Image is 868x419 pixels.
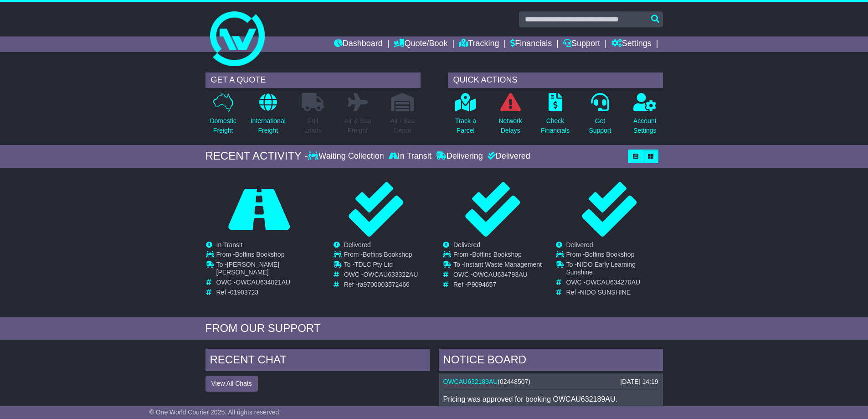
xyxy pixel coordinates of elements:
a: OWCAU632189AU [443,378,498,385]
td: From - [566,251,663,261]
p: Full Loads [302,116,324,135]
td: OWC - [216,279,313,289]
a: Financials [510,36,552,52]
span: OWCAU634793AU [473,271,528,278]
a: GetSupport [588,93,611,140]
td: To - [216,261,313,279]
p: Pricing was approved for booking OWCAU632189AU. [443,395,658,403]
div: NOTICE BOARD [439,349,663,373]
span: Delivered [566,241,593,248]
p: Air / Sea Depot [390,116,415,135]
a: Tracking [459,36,499,52]
span: OWCAU634021AU [236,279,290,286]
div: QUICK ACTIONS [448,72,663,88]
td: OWC - [566,279,663,289]
div: [DATE] 14:19 [620,378,658,386]
td: Ref - [566,289,663,296]
div: Waiting Collection [308,151,386,161]
div: GET A QUOTE [205,72,421,88]
span: In Transit [216,241,243,248]
td: From - [453,251,542,261]
p: Get Support [589,116,611,135]
a: DomesticFreight [209,93,236,140]
span: [PERSON_NAME] [PERSON_NAME] [216,261,279,276]
span: OWCAU633322AU [363,271,418,278]
span: P9094657 [467,281,496,288]
button: View All Chats [205,376,258,392]
td: From - [216,251,313,261]
td: To - [344,261,418,271]
p: Network Delays [498,116,522,135]
a: InternationalFreight [250,93,286,140]
a: Dashboard [334,36,383,52]
td: From - [344,251,418,261]
a: AccountSettings [633,93,657,140]
div: FROM OUR SUPPORT [205,322,663,335]
td: Ref - [216,289,313,296]
div: RECENT CHAT [205,349,430,373]
td: To - [566,261,663,279]
a: Support [563,36,600,52]
div: Delivered [485,151,530,161]
p: Track a Parcel [455,116,476,135]
span: Delivered [453,241,480,248]
div: RECENT ACTIVITY - [205,150,308,163]
div: ( ) [443,378,658,386]
td: To - [453,261,542,271]
a: CheckFinancials [540,93,570,140]
span: © One World Courier 2025. All rights reserved. [149,409,281,416]
a: Quote/Book [394,36,447,52]
span: OWCAU634270AU [586,279,640,286]
span: Boffins Bookshop [363,251,412,258]
span: Boffins Bookshop [585,251,635,258]
td: OWC - [344,271,418,281]
a: Track aParcel [455,93,477,140]
a: NetworkDelays [498,93,522,140]
span: 01903723 [230,289,258,296]
div: In Transit [386,151,434,161]
td: Ref - [453,281,542,289]
td: Ref - [344,281,418,289]
span: NIDO Early Learning Sunshine [566,261,636,276]
span: TDLC Pty Ltd [354,261,393,268]
span: ra9700003572466 [358,281,410,288]
p: Check Financials [541,116,570,135]
span: Instant Waste Management [464,261,542,268]
span: Boffins Bookshop [235,251,285,258]
p: Account Settings [633,116,657,135]
td: OWC - [453,271,542,281]
a: Settings [611,36,652,52]
span: NIDO SUNSHINE [580,289,631,296]
p: International Freight [251,116,286,135]
p: Air & Sea Freight [344,116,371,135]
span: Boffins Bookshop [472,251,522,258]
div: Delivering [434,151,485,161]
p: Domestic Freight [210,116,236,135]
span: Delivered [344,241,371,248]
span: 02448507 [500,378,528,385]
